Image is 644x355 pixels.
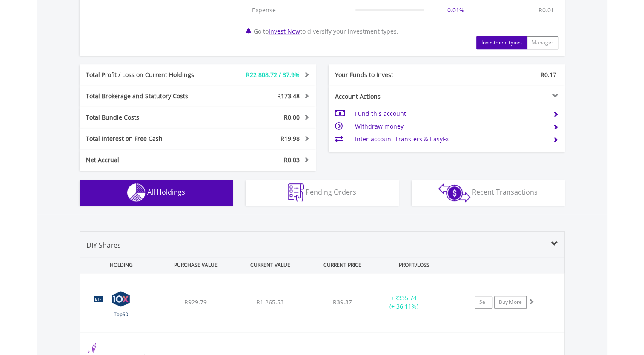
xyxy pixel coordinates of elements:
[333,298,352,306] span: R39.37
[184,298,207,306] span: R929.79
[160,257,232,273] div: PURCHASE VALUE
[80,71,218,79] div: Total Profit / Loss on Current Holdings
[394,294,417,302] span: R335.74
[147,187,185,197] span: All Holdings
[288,183,304,202] img: pending_instructions-wht.png
[378,257,451,273] div: PROFIT/LOSS
[80,135,218,143] div: Total Interest on Free Cash
[234,257,307,273] div: CURRENT VALUE
[494,296,527,309] a: Buy More
[355,107,546,120] td: Fund this account
[329,92,447,101] div: Account Actions
[476,36,527,49] button: Investment types
[86,240,121,250] span: DIY Shares
[80,180,233,206] button: All Holdings
[284,156,300,164] span: R0.03
[127,183,146,202] img: holdings-wht.png
[80,156,218,164] div: Net Accrual
[246,180,399,206] button: Pending Orders
[80,113,218,122] div: Total Bundle Costs
[80,92,218,100] div: Total Brokerage and Statutory Costs
[541,71,556,79] span: R0.17
[80,257,158,273] div: HOLDING
[277,92,300,100] span: R173.48
[472,187,538,197] span: Recent Transactions
[246,71,300,79] span: R22 808.72 / 37.9%
[329,71,447,79] div: Your Funds to Invest
[84,284,157,329] img: TFSA.CTOP50.png
[280,135,300,143] span: R19.98
[412,180,565,206] button: Recent Transactions
[475,296,492,309] a: Sell
[532,2,558,19] td: -R0.01
[248,2,351,19] td: Expense
[527,36,558,49] button: Manager
[269,27,300,35] a: Invest Now
[284,113,300,121] span: R0.00
[308,257,376,273] div: CURRENT PRICE
[429,2,481,19] td: -0.01%
[438,183,470,202] img: transactions-zar-wht.png
[372,294,436,311] div: + (+ 36.11%)
[355,120,546,133] td: Withdraw money
[355,133,546,146] td: Inter-account Transfers & EasyFx
[256,298,284,306] span: R1 265.53
[306,187,356,197] span: Pending Orders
